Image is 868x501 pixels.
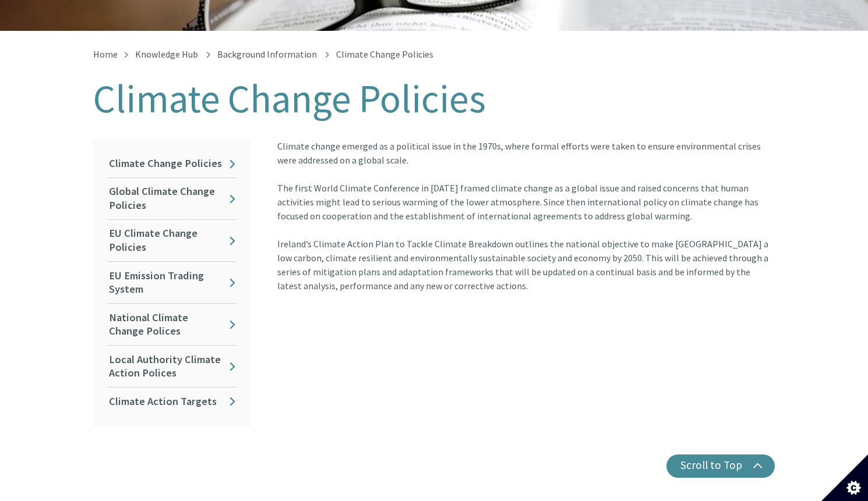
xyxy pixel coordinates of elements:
[93,77,775,120] h1: Climate Change Policies
[666,454,775,478] button: Scroll to Top
[107,262,237,303] a: EU Emission Trading System
[821,454,868,501] button: Set cookie preferences
[93,48,118,60] a: Home
[277,237,775,293] div: Ireland’s Climate Action Plan to Tackle Climate Breakdown outlines the national objective to make...
[135,48,198,60] a: Knowledge Hub
[277,139,775,237] div: Climate change emerged as a political issue in the 1970s, where formal efforts were taken to ensu...
[107,346,237,387] a: Local Authority Climate Action Polices
[107,220,237,261] a: EU Climate Change Policies
[336,48,433,60] span: Climate Change Policies
[217,48,317,60] a: Background Information
[107,388,237,415] a: Climate Action Targets
[107,304,237,345] a: National Climate Change Polices
[107,150,237,177] a: Climate Change Policies
[107,178,237,219] a: Global Climate Change Policies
